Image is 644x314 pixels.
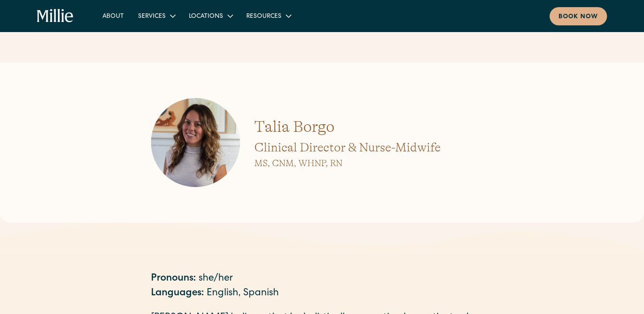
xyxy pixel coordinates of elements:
div: Locations [182,8,239,23]
div: Services [138,12,166,21]
div: Resources [246,12,281,21]
div: English, Spanish [207,286,279,301]
img: Talia Borgo Profile Photo [151,98,240,187]
div: Services [131,8,182,23]
a: Book now [550,7,607,25]
div: Resources [239,8,298,23]
div: Book now [558,12,598,22]
a: home [37,9,74,23]
strong: Pronouns: [151,274,196,284]
div: she/her [199,272,233,286]
strong: Languages: [151,289,204,298]
h1: Talia Borgo [254,115,440,139]
h2: Clinical Director & Nurse-Midwife [254,139,440,156]
a: About [95,8,131,23]
h3: MS, CNM, WHNP, RN [254,157,440,170]
div: Locations [189,12,223,21]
